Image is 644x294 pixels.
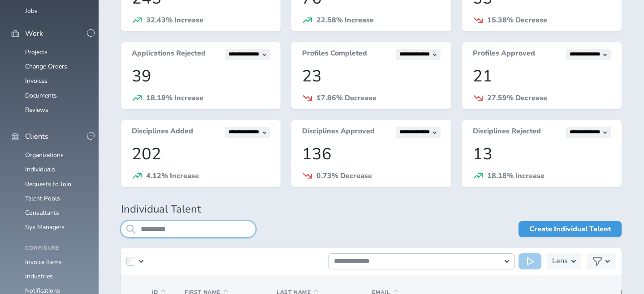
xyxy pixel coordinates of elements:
[25,180,71,188] a: Requests to Join
[132,145,270,163] p: 202
[25,91,57,100] a: Documents
[132,127,193,138] h3: Disciplines Added
[473,49,535,60] h3: Profiles Approved
[302,127,375,138] h3: Disciplines Approved
[87,29,95,37] button: -
[487,93,547,103] span: 27.59% Decrease
[146,15,203,25] span: 32.43% Increase
[519,253,541,269] button: Run Action
[146,93,203,103] span: 18.18% Increase
[121,203,622,216] h1: Individual Talent
[302,145,440,163] p: 136
[132,67,270,85] p: 39
[316,93,376,103] span: 17.86% Decrease
[473,145,611,163] p: 13
[25,106,48,114] a: Reviews
[25,132,48,141] span: Clients
[25,194,60,203] a: Talent Pools
[473,67,611,85] p: 21
[487,171,545,181] span: 18.18% Increase
[473,127,541,138] h3: Disciplines Rejected
[519,221,622,237] a: Create Individual Talent
[302,67,440,85] p: 23
[487,15,547,25] span: 15.38% Decrease
[25,165,55,174] a: Individuals
[25,272,53,281] a: Industries
[25,223,65,231] a: Sys Managers
[547,253,581,269] button: Lens
[25,77,48,85] a: Invoices
[25,209,59,217] a: Consultants
[25,30,43,38] span: Work
[25,151,64,159] a: Organizations
[25,62,67,71] a: Change Orders
[25,245,88,251] h4: Configure
[146,171,199,181] span: 4.12% Increase
[302,49,367,60] h3: Profiles Completed
[25,7,38,15] a: Jobs
[25,48,48,56] a: Projects
[25,258,62,266] a: Invoice Items
[132,49,206,60] h3: Applications Rejected
[316,15,374,25] span: 22.58% Increase
[316,171,372,181] span: 0.73% Decrease
[552,253,568,269] h3: Lens
[87,132,95,140] button: -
